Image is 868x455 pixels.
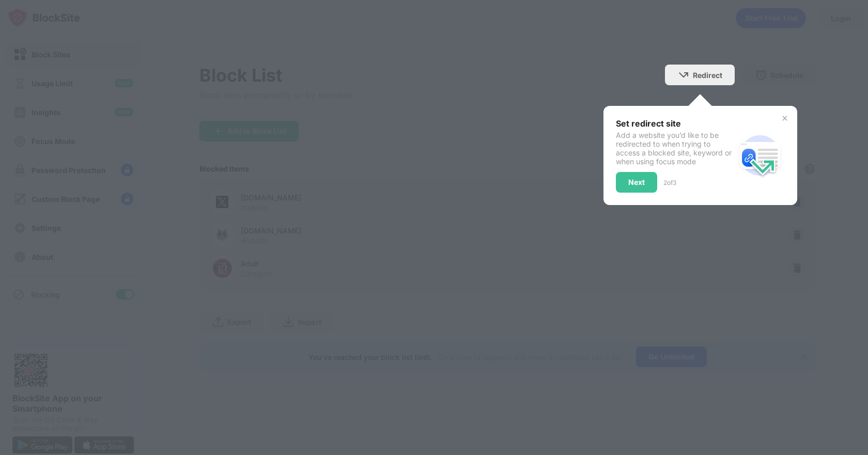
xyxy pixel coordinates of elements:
[616,131,735,166] div: Add a website you’d like to be redirected to when trying to access a blocked site, keyword or whe...
[781,114,789,122] img: x-button.svg
[663,179,676,186] div: 2 of 3
[693,71,722,80] div: Redirect
[735,131,785,180] img: redirect.svg
[616,118,735,129] div: Set redirect site
[628,178,645,186] div: Next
